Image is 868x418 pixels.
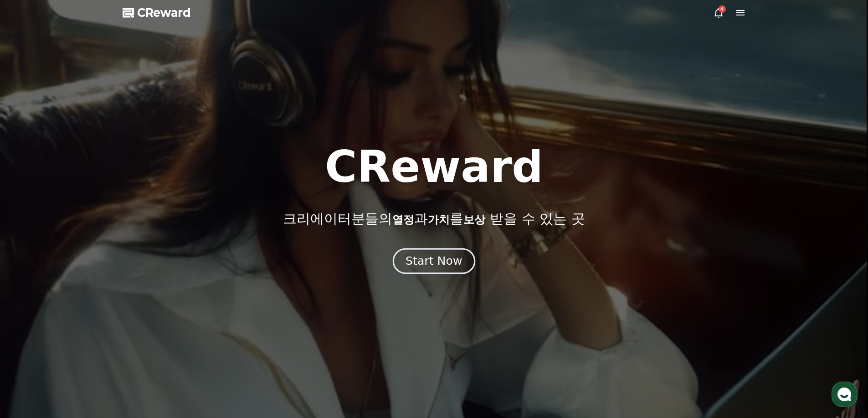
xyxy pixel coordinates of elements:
[137,5,191,20] span: CReward
[325,145,543,189] h1: CReward
[392,213,414,226] span: 열정
[406,253,462,269] div: Start Now
[123,5,191,20] a: CReward
[60,288,118,311] a: 대화
[141,302,152,309] span: 설정
[713,7,724,18] a: 4
[3,288,60,311] a: 홈
[463,213,485,226] span: 보상
[393,248,475,274] button: Start Now
[428,213,450,226] span: 가치
[283,211,585,227] p: 크리에이터분들의 과 를 받을 수 있는 곳
[83,302,94,310] span: 대화
[29,302,34,309] span: 홈
[395,258,473,267] a: Start Now
[118,288,175,311] a: 설정
[719,5,726,13] div: 4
